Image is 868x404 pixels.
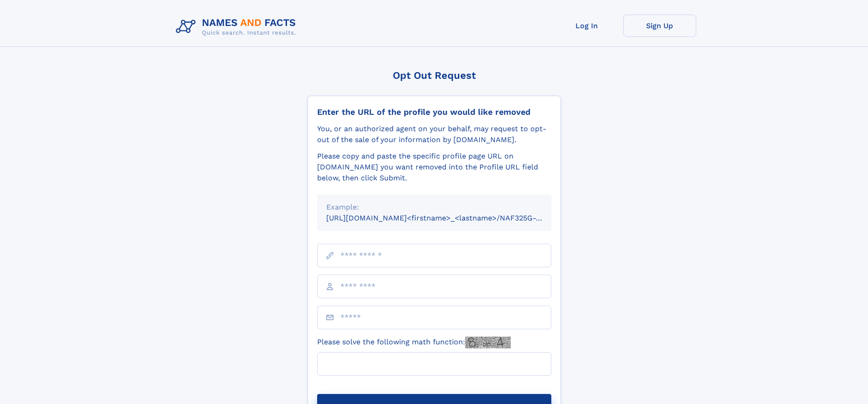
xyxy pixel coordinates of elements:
[326,202,542,213] div: Example:
[326,214,569,222] small: [URL][DOMAIN_NAME]<firstname>_<lastname>/NAF325G-xxxxxxxx
[550,15,623,37] a: Log In
[317,107,551,117] div: Enter the URL of the profile you would like removed
[172,15,303,39] img: Logo Names and Facts
[317,123,551,145] div: You, or an authorized agent on your behalf, may request to opt-out of the sale of your informatio...
[623,15,696,37] a: Sign Up
[317,151,551,184] div: Please copy and paste the specific profile page URL on [DOMAIN_NAME] you want removed into the Pr...
[308,70,561,81] div: Opt Out Request
[317,337,511,348] label: Please solve the following math function:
